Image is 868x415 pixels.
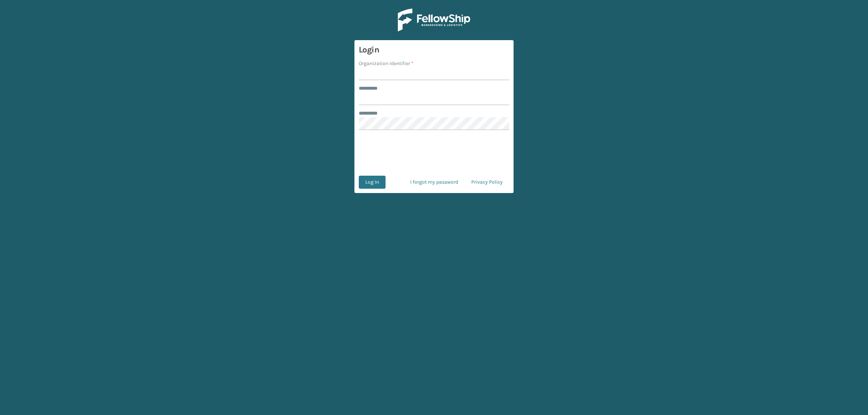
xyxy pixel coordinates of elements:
a: Privacy Policy [465,176,509,189]
a: I forgot my password [404,176,465,189]
iframe: reCAPTCHA [379,139,489,167]
button: Log In [359,176,386,189]
h3: Login [359,44,509,55]
img: Logo [398,9,470,31]
label: Organization Identifier [359,60,413,67]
